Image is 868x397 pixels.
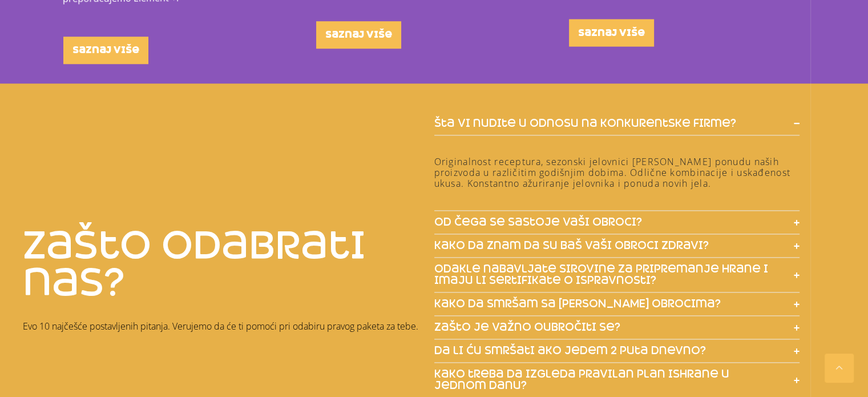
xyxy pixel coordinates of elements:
span: šta vi nudite u odnosu na konkurentske firme? [434,118,736,129]
span: saznaj više [325,30,392,39]
h2: zašto odabrati nas? [23,227,434,302]
span: kako treba da izgleda pravilan plan ishrane u jednom danu? [434,368,783,391]
span: kako da znam da su baš vaši obroci zdravi? [434,240,709,251]
span: od čega se sastoje vaši obroci? [434,216,642,228]
span: kako da smršam sa [PERSON_NAME] obrocima? [434,298,721,310]
a: saznaj više [63,37,148,64]
span: zašto je važno oubročiti se? [434,322,620,333]
a: saznaj više [316,21,401,49]
a: saznaj više [569,19,654,46]
span: saznaj više [578,28,645,37]
span: odakle nabavljate sirovine za pripremanje hrane i imaju li sertifikate o ispravnosti? [434,263,783,286]
h6: Originalnost receptura, sezonski jelovnici [PERSON_NAME] ponudu naših proizvoda u različitim godi... [434,157,800,190]
p: Evo 10 najčešće postavljenih pitanja. Verujemo da će ti pomoći pri odabiru pravog paketa za tebe. [23,319,429,334]
span: da li ću smršati ako jedem 2 puta dnevno? [434,345,706,356]
span: saznaj više [72,46,139,55]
